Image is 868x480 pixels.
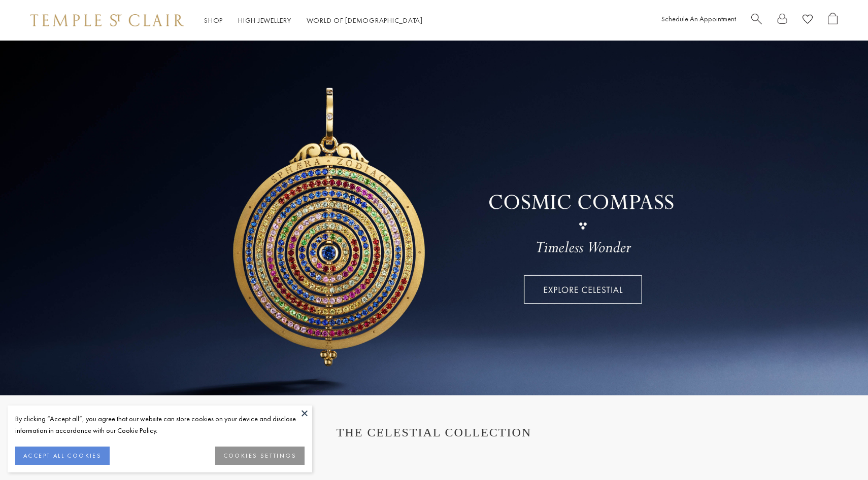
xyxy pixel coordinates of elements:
a: World of [DEMOGRAPHIC_DATA]World of [DEMOGRAPHIC_DATA] [307,16,423,25]
a: Search [751,13,762,28]
h1: THE CELESTIAL COLLECTION [41,426,827,439]
iframe: Gorgias live chat messenger [817,432,858,470]
a: ShopShop [204,16,223,25]
button: COOKIES SETTINGS [215,447,305,465]
a: Schedule An Appointment [661,14,736,23]
a: High JewelleryHigh Jewellery [238,16,291,25]
button: ACCEPT ALL COOKIES [15,447,110,465]
nav: Main navigation [204,14,423,27]
img: Temple St. Clair [30,14,184,26]
a: View Wishlist [803,13,813,28]
div: By clicking “Accept all”, you agree that our website can store cookies on your device and disclos... [15,413,305,436]
a: Open Shopping Bag [828,13,838,28]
